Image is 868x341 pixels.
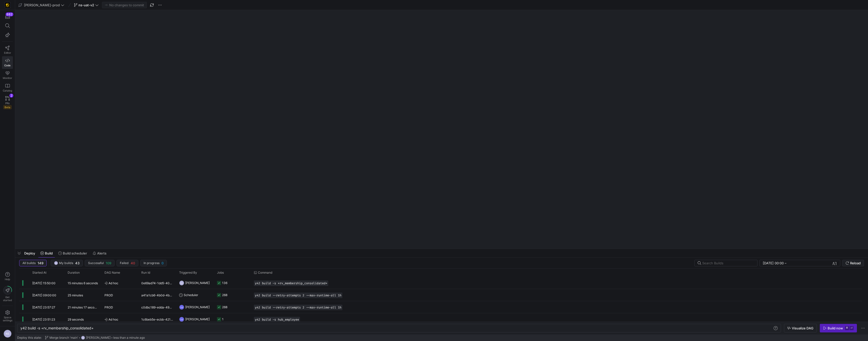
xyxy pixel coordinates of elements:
[255,294,341,297] span: y42 build --retry-attempts 2 --max-runtime-all 1h
[68,293,83,297] y42-duration: 25 minutes
[51,260,83,266] button: NSMy builds43
[4,64,11,67] span: Code
[45,251,53,255] span: Build
[38,249,55,258] button: Build
[828,326,843,330] div: Build now
[140,260,167,266] button: In progress0
[784,324,817,332] button: Visualize DAG
[68,318,84,321] y42-duration: 29 seconds
[68,271,80,274] span: Duration
[32,318,55,321] span: [DATE] 23:51:23
[2,270,13,283] button: Help
[2,328,13,339] button: NS
[3,105,12,109] span: Beta
[850,261,861,265] span: Reload
[97,251,106,255] span: Alerts
[63,251,87,255] span: Build scheduler
[17,2,66,8] button: [PERSON_NAME]-prod
[32,305,55,309] span: [DATE] 23:57:27
[88,261,104,265] span: Successful
[81,336,85,340] div: NS
[120,261,129,265] span: Failed
[19,277,862,289] div: Press SPACE to select this row.
[222,277,227,289] div: 136
[104,314,135,325] span: Ad hoc
[2,44,13,56] a: Editor
[2,69,13,81] a: Monitor
[185,277,210,289] span: [PERSON_NAME]
[255,281,327,285] span: y42 build -s +rv_membership_consolidated+
[85,260,115,266] button: Successful109
[255,318,299,321] span: y42 build -s hub_employee
[117,260,138,266] button: Failed40
[4,330,12,338] div: NS
[3,89,12,92] span: Catalog
[56,249,89,258] button: Build scheduler
[2,284,13,304] button: Getstarted
[702,261,753,265] input: Search Builds
[19,260,47,266] button: All builds149
[54,261,58,265] div: NS
[19,301,862,313] div: Press SPACE to select this row.
[217,271,224,274] span: Jobs
[185,313,210,325] span: [PERSON_NAME]
[138,277,176,289] div: 0e69ad74-1dd5-4086-8350-98647ee44b91
[90,249,109,258] button: Alerts
[2,12,13,21] button: 682
[255,306,341,309] span: y42 build --retry-attempts 2 --max-runtime-all 1h
[161,261,164,265] span: 0
[185,301,210,313] span: [PERSON_NAME]
[32,271,46,274] span: Started At
[222,301,227,313] div: 268
[138,289,176,301] div: a41a1cb6-4b0d-4bca-a2c8-059278e02af8
[179,305,184,310] div: CM
[20,326,94,330] span: y42 build -s +rv_membership_consolidated+
[38,261,43,265] span: 149
[75,261,79,265] span: 43
[19,289,862,301] div: Press SPACE to select this row.
[179,317,184,322] div: CM
[141,271,150,274] span: Run Id
[113,336,145,339] span: less than a minute ago
[138,313,176,325] div: 1c6beb5e-ecbb-421e-91a4-516c0a6297df
[222,313,224,325] div: 1
[4,51,11,54] span: Editor
[17,336,42,339] span: Deploy this state:
[842,260,864,266] button: Reload
[258,271,272,274] span: Command
[144,261,159,265] span: In progress
[131,261,135,265] span: 40
[763,261,784,265] input: Start datetime
[792,326,813,330] span: Visualize DAG
[2,1,13,9] a: https://storage.googleapis.com/y42-prod-data-exchange/images/uAsz27BndGEK0hZWDFeOjoxA7jCwgK9jE472...
[138,301,176,313] div: c0dbc189-edda-4912-a3ae-c07f24789c28
[22,261,36,265] span: All builds
[104,289,113,301] span: PROD
[5,3,10,8] img: https://storage.googleapis.com/y42-prod-data-exchange/images/uAsz27BndGEK0hZWDFeOjoxA7jCwgK9jE472...
[2,56,13,69] a: Code
[3,296,12,302] span: Get started
[4,278,11,281] span: Help
[19,313,862,325] div: Press SPACE to select this row.
[32,293,56,297] span: [DATE] 09:00:00
[49,336,78,339] span: Merge branch 'main'
[78,3,94,7] span: ns-uat-v2
[106,261,111,265] span: 109
[2,81,13,94] a: Catalog
[32,281,56,285] span: [DATE] 15:50:00
[24,3,60,7] span: [PERSON_NAME]-prod
[179,280,184,286] div: NS
[5,102,10,105] span: PRs
[6,12,13,16] div: 682
[44,334,146,341] button: Merge branch 'main'NS[PERSON_NAME]less than a minute ago
[104,277,135,289] span: Ad hoc
[845,326,849,330] kbd: ⌘
[2,308,13,324] a: Spacesettings
[788,261,821,265] input: End datetime
[785,261,786,265] span: –
[68,305,99,309] y42-duration: 21 minutes 17 seconds
[104,271,120,274] span: DAG Name
[179,271,197,274] span: Triggered By
[820,324,857,332] button: Build now⌘⏎
[86,336,111,339] span: [PERSON_NAME]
